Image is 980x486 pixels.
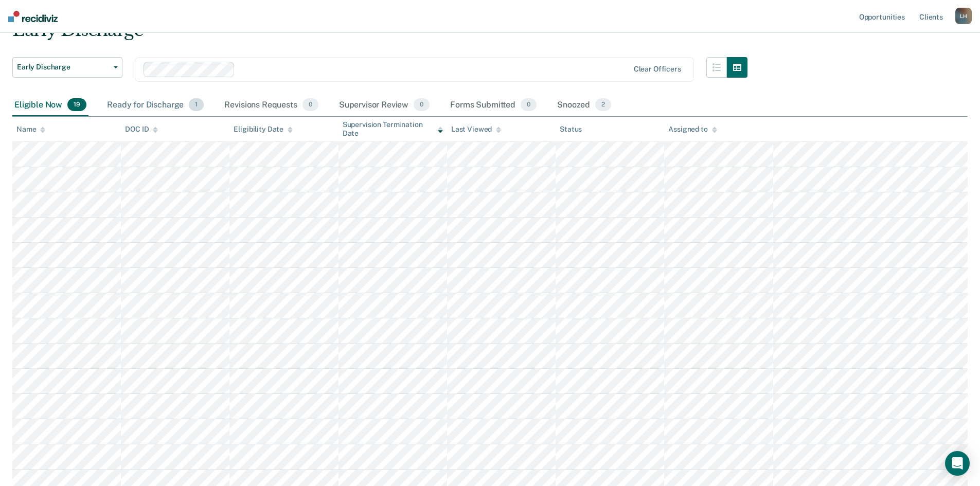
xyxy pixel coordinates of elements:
div: Open Intercom Messenger [945,451,970,476]
span: 2 [595,98,611,112]
div: Eligible Now19 [12,94,88,117]
div: Forms Submitted0 [448,94,539,117]
img: Recidiviz [8,11,58,22]
div: Ready for Discharge1 [105,94,206,117]
span: 0 [521,98,537,112]
span: Early Discharge [17,63,110,71]
div: Revisions Requests0 [222,94,320,117]
div: Assigned to [668,125,717,134]
button: LH [955,8,972,24]
div: Supervision Termination Date [343,120,443,138]
button: Early Discharge [12,57,122,78]
div: Last Viewed [451,125,501,134]
div: Clear officers [634,65,681,74]
span: 1 [189,98,204,112]
div: Supervisor Review0 [337,94,432,117]
span: 0 [302,98,318,112]
div: Name [16,125,45,134]
div: Status [560,125,582,134]
span: 19 [67,98,86,112]
div: Snoozed2 [555,94,613,117]
div: Eligibility Date [234,125,293,134]
div: Early Discharge [12,20,747,49]
div: DOC ID [125,125,158,134]
span: 0 [414,98,430,112]
div: L H [955,8,972,24]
